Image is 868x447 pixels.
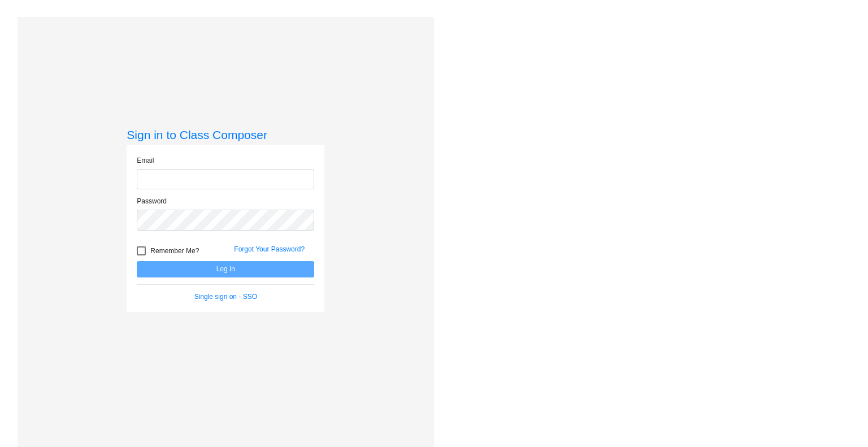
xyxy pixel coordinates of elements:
span: Remember Me? [150,244,199,258]
a: Single sign on - SSO [194,293,257,301]
label: Email [137,155,154,166]
label: Password [137,196,167,206]
button: Log In [137,261,314,277]
a: Forgot Your Password? [234,245,305,253]
h3: Sign in to Class Composer [127,128,324,142]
